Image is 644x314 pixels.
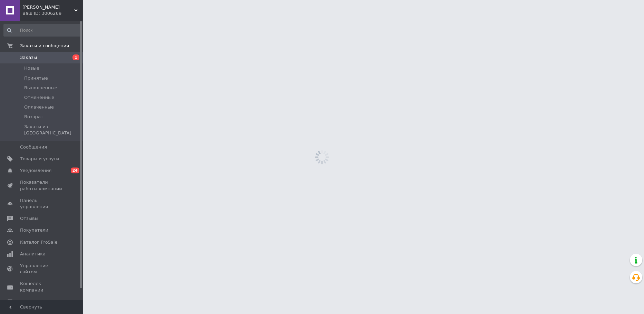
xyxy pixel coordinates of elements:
[20,263,64,275] span: Управление сайтом
[24,94,54,101] span: Отмененные
[20,144,47,150] span: Сообщения
[20,215,38,222] span: Отзывы
[20,156,59,162] span: Товары и услуги
[3,24,81,37] input: Поиск
[20,197,64,210] span: Панель управления
[20,179,64,192] span: Показатели работы компании
[20,43,69,49] span: Заказы и сообщения
[24,85,57,91] span: Выполненные
[22,10,83,17] div: Ваш ID: 3006269
[20,168,51,174] span: Уведомления
[20,251,46,257] span: Аналитика
[20,239,57,245] span: Каталог ProSale
[72,54,79,60] span: 1
[24,114,43,120] span: Возврат
[24,75,48,81] span: Принятые
[22,4,74,10] span: ЯГУАР АРМС
[24,104,54,110] span: Оплаченные
[24,65,39,71] span: Новые
[24,124,81,136] span: Заказы из [GEOGRAPHIC_DATA]
[20,281,64,293] span: Кошелек компании
[20,54,37,61] span: Заказы
[20,227,48,233] span: Покупатели
[20,299,38,305] span: Маркет
[71,168,79,173] span: 24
